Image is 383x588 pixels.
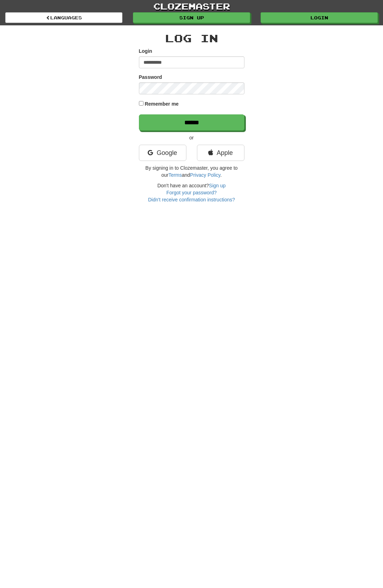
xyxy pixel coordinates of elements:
a: Login [261,12,378,23]
a: Terms [168,172,182,178]
a: Languages [5,12,122,23]
p: By signing in to Clozemaster, you agree to our and . [139,164,244,179]
label: Password [139,74,162,81]
div: Don't have an account? [139,182,244,203]
a: Privacy Policy [190,172,220,178]
a: Sign up [133,12,250,23]
a: Apple [197,145,244,161]
a: Didn't receive confirmation instructions? [148,197,235,202]
a: Google [139,145,186,161]
label: Login [139,48,152,55]
label: Remember me [145,100,179,107]
a: Sign up [209,183,225,188]
p: or [139,134,244,141]
a: Forgot your password? [166,190,217,195]
h2: Log In [139,32,244,44]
